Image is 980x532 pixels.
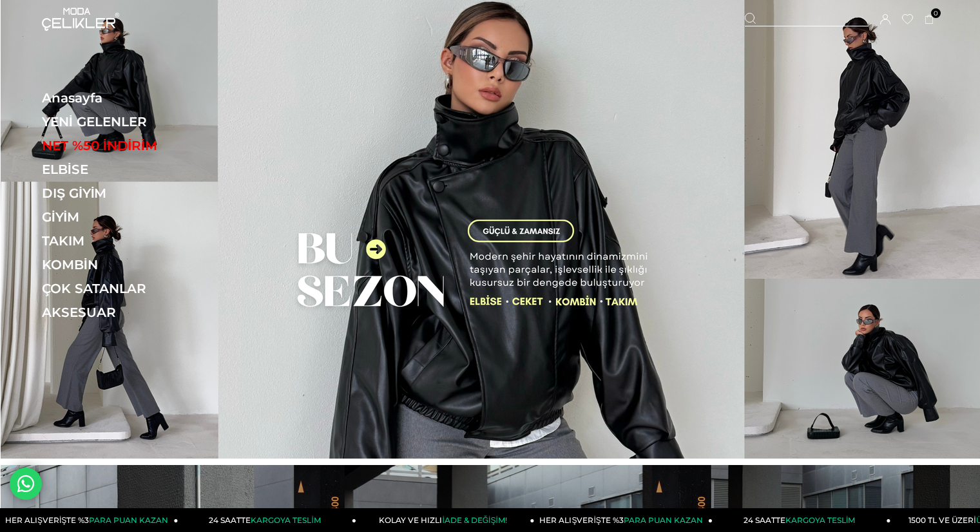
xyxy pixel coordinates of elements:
a: TAKIM [42,233,219,249]
a: DIŞ GİYİM [42,185,219,201]
span: KARGOYA TESLİM [785,515,855,525]
a: YENİ GELENLER [42,114,219,129]
a: 24 SAATTEKARGOYA TESLİM [178,508,357,532]
span: PARA PUAN KAZAN [624,515,703,525]
span: İADE & DEĞİŞİM! [442,515,506,525]
a: KOMBİN [42,257,219,272]
img: logo [42,8,119,31]
a: 0 [925,15,934,24]
a: HER ALIŞVERİŞTE %3PARA PUAN KAZAN [535,508,713,532]
a: KOLAY VE HIZLIİADE & DEĞİŞİM! [356,508,535,532]
a: AKSESUAR [42,305,219,320]
a: NET %50 İNDİRİM [42,138,219,153]
a: Anasayfa [42,90,219,106]
a: 24 SAATTEKARGOYA TESLİM [713,508,891,532]
a: GİYİM [42,209,219,225]
span: 0 [931,8,941,18]
span: KARGOYA TESLİM [251,515,320,525]
span: PARA PUAN KAZAN [89,515,168,525]
a: ÇOK SATANLAR [42,281,219,296]
a: ELBİSE [42,162,219,177]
